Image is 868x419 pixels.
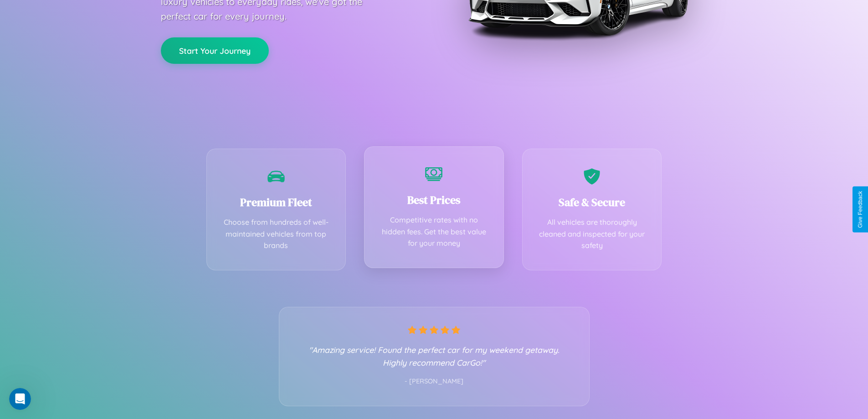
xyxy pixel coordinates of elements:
p: "Amazing service! Found the perfect car for my weekend getaway. Highly recommend CarGo!" [298,343,571,369]
button: Start Your Journey [161,37,269,64]
p: - [PERSON_NAME] [298,376,571,388]
p: Choose from hundreds of well-maintained vehicles from top brands [221,217,332,252]
iframe: Intercom live chat [9,388,31,410]
p: All vehicles are thoroughly cleaned and inspected for your safety [536,217,648,252]
p: Competitive rates with no hidden fees. Get the best value for your money [378,214,490,249]
h3: Safe & Secure [536,195,648,210]
div: Give Feedback [857,191,863,228]
h3: Premium Fleet [221,195,332,210]
h3: Best Prices [378,192,490,207]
